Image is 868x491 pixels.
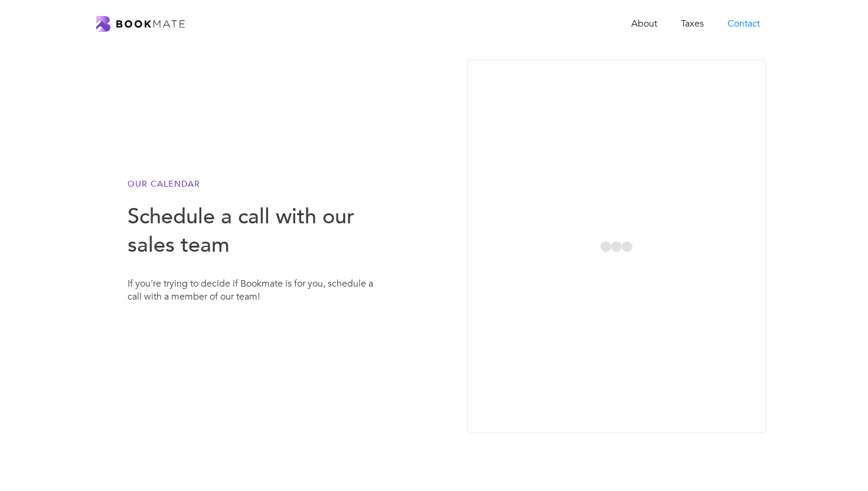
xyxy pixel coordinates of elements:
[716,12,772,36] a: Contact
[96,16,185,32] a: home
[128,178,376,191] h6: our calendar
[619,12,669,36] a: About
[128,203,376,259] h3: Schedule a call with our sales team
[128,277,376,327] div: If you're trying to decide if Bookmate is for you, schedule a call with a member of our team!
[669,12,716,36] a: Taxes
[468,60,765,433] iframe: Select a Date & Time - Calendly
